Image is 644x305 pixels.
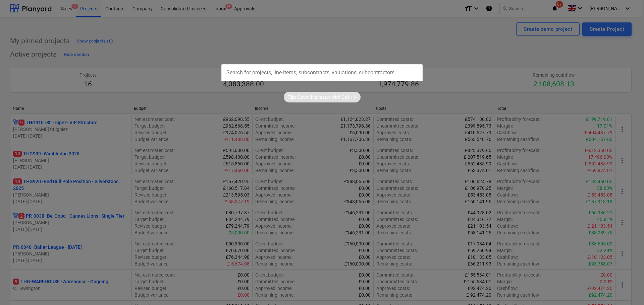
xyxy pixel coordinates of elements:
iframe: Chat Widget [610,273,644,305]
input: Search for projects, line-items, subcontracts, valuations, subcontractors... [221,64,423,81]
p: Ctrl + K [341,94,357,100]
div: Tip:Open this faster withCtrl + K [284,92,361,102]
p: Open this faster with [297,94,340,100]
p: Tip: [288,94,296,100]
